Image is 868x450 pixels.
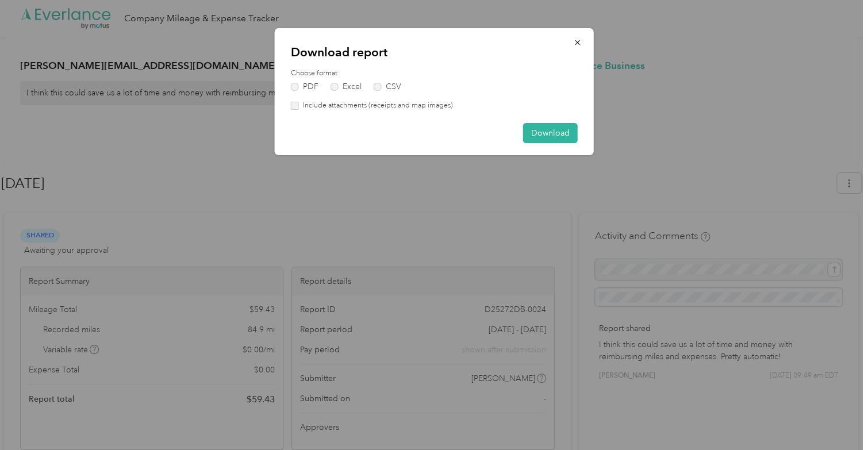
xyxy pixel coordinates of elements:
p: Download report [291,44,578,60]
label: Include attachments (receipts and map images) [299,101,453,111]
label: PDF [291,83,318,91]
label: Choose format [291,68,578,79]
label: CSV [374,83,401,91]
label: Excel [331,83,362,91]
button: Download [523,123,578,143]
